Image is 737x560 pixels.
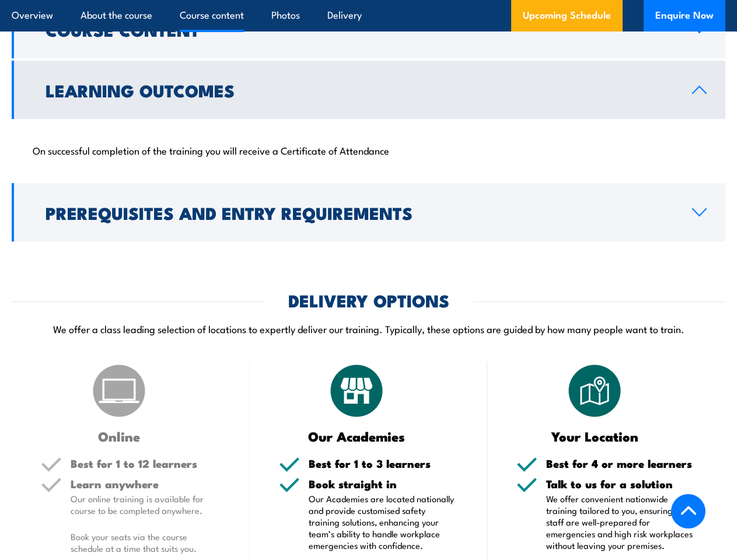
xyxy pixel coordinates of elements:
[71,531,221,554] p: Book your seats via the course schedule at a time that suits you.
[71,478,221,489] h5: Learn anywhere
[41,429,197,443] h3: Online
[46,205,673,220] h2: Prerequisites and Entry Requirements
[546,493,696,551] p: We offer convenient nationwide training tailored to you, ensuring your staff are well-prepared fo...
[46,22,673,37] h2: Course Content
[546,458,696,469] h5: Best for 4 or more learners
[309,458,459,469] h5: Best for 1 to 3 learners
[12,61,725,119] a: Learning Outcomes
[279,429,435,443] h3: Our Academies
[516,429,673,443] h3: Your Location
[546,478,696,489] h5: Talk to us for a solution
[71,458,221,469] h5: Best for 1 to 12 learners
[288,292,449,307] h2: DELIVERY OPTIONS
[309,478,459,489] h5: Book straight in
[309,493,459,551] p: Our Academies are located nationally and provide customised safety training solutions, enhancing ...
[12,183,725,242] a: Prerequisites and Entry Requirements
[71,493,221,516] p: Our online training is available for course to be completed anywhere.
[46,82,673,97] h2: Learning Outcomes
[12,322,725,335] p: We offer a class leading selection of locations to expertly deliver our training. Typically, thes...
[33,144,704,156] p: On successful completion of the training you will receive a Certificate of Attendance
